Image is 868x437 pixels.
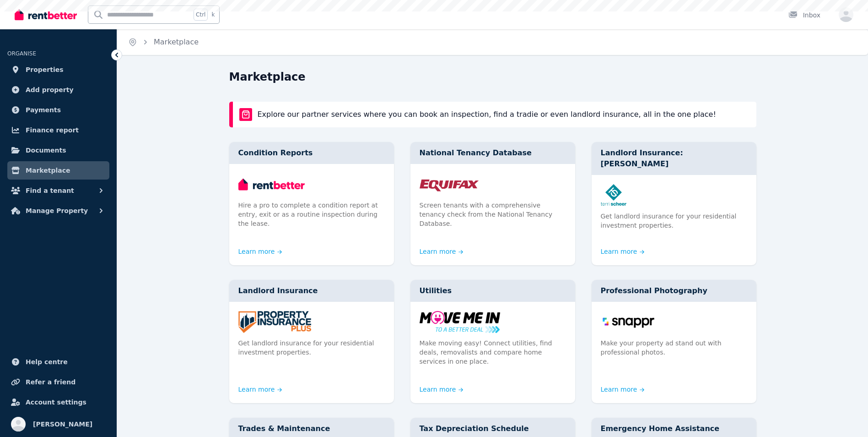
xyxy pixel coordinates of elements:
[26,165,70,176] span: Marketplace
[238,201,385,228] p: Hire a pro to complete a condition report at entry, exit or as a routine inspection during the le...
[420,247,464,256] a: Learn more
[211,11,215,18] span: k
[26,104,61,115] span: Payments
[26,84,74,95] span: Add property
[601,385,645,394] a: Learn more
[592,142,756,175] div: Landlord Insurance: [PERSON_NAME]
[601,247,645,256] a: Learn more
[154,38,199,46] a: Marketplace
[26,185,74,196] span: Find a tenant
[7,373,109,391] a: Refer a friend
[238,385,282,394] a: Learn more
[7,393,109,411] a: Account settings
[239,108,252,121] img: rentBetter Marketplace
[26,377,75,388] span: Refer a friend
[26,64,64,75] span: Properties
[7,181,109,200] button: Find a tenant
[788,11,820,20] div: Inbox
[420,311,566,333] img: Utilities
[15,8,77,22] img: RentBetter
[592,280,756,302] div: Professional Photography
[7,81,109,99] a: Add property
[33,419,92,430] span: [PERSON_NAME]
[7,141,109,159] a: Documents
[7,101,109,119] a: Payments
[420,201,566,228] p: Screen tenants with a comprehensive tenancy check from the National Tenancy Database.
[117,29,210,55] nav: Breadcrumb
[7,121,109,139] a: Finance report
[258,109,716,120] p: Explore our partner services where you can book an inspection, find a tradie or even landlord ins...
[601,339,747,357] p: Make your property ad stand out with professional photos.
[410,142,575,164] div: National Tenancy Database
[194,9,208,21] span: Ctrl
[26,397,86,408] span: Account settings
[238,173,385,195] img: Condition Reports
[410,280,575,302] div: Utilities
[229,142,394,164] div: Condition Reports
[26,356,68,367] span: Help centre
[229,70,306,84] h1: Marketplace
[238,311,385,333] img: Landlord Insurance
[26,125,79,136] span: Finance report
[7,50,36,57] span: ORGANISE
[26,145,66,156] span: Documents
[238,247,282,256] a: Learn more
[601,184,747,206] img: Landlord Insurance: Terri Scheer
[601,212,747,230] p: Get landlord insurance for your residential investment properties.
[238,339,385,357] p: Get landlord insurance for your residential investment properties.
[420,385,464,394] a: Learn more
[601,311,747,333] img: Professional Photography
[7,353,109,371] a: Help centre
[420,339,566,366] p: Make moving easy! Connect utilities, find deals, removalists and compare home services in one place.
[420,173,566,195] img: National Tenancy Database
[7,202,109,220] button: Manage Property
[7,60,109,79] a: Properties
[229,280,394,302] div: Landlord Insurance
[26,205,88,216] span: Manage Property
[7,161,109,180] a: Marketplace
